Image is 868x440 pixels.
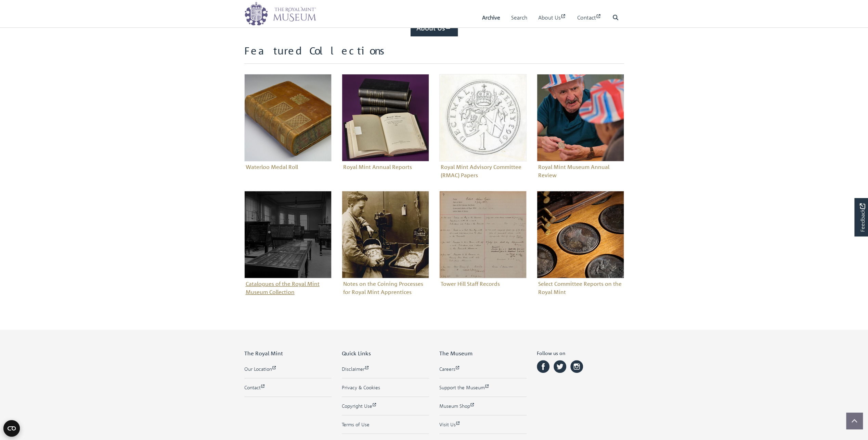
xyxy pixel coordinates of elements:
[439,74,527,161] img: Royal Mint Advisory Committee (RMAC) Papers
[537,74,624,161] img: Royal Mint Museum Annual Review
[342,350,371,357] span: Quick Links
[244,45,624,64] h2: Featured Collections
[537,74,624,181] a: Royal Mint Museum Annual ReviewRoyal Mint Museum Annual Review
[342,74,429,161] img: Royal Mint Annual Reports
[482,8,500,27] a: Archive
[532,191,629,308] div: Sub-collection
[244,2,316,26] img: logo_wide.png
[342,384,429,391] a: Privacy & Cookies
[439,350,472,357] span: The Museum
[854,198,868,236] a: Would you like to provide feedback?
[439,191,527,278] img: Tower Hill Staff Records
[244,350,283,357] span: The Royal Mint
[244,191,332,278] img: Catalogues of the Royal Mint Museum Collection
[537,191,624,297] a: Select Committee Reports on the Royal MintSelect Committee Reports on the Royal Mint
[511,8,527,27] a: Search
[244,365,332,372] a: Our Location
[244,191,332,297] a: Catalogues of the Royal Mint Museum CollectionCatalogues of the Royal Mint Museum Collection
[342,191,429,278] img: Notes on the Coining Processes for Royal Mint Apprentices
[532,74,629,191] div: Sub-collection
[244,74,332,172] a: Waterloo Medal RollWaterloo Medal Roll
[342,402,429,410] a: Copyright Use
[239,74,337,191] div: Sub-collection
[337,74,434,191] div: Sub-collection
[439,191,527,289] a: Tower Hill Staff RecordsTower Hill Staff Records
[434,74,532,191] div: Sub-collection
[244,384,332,391] a: Contact
[244,45,624,308] section: Sub-collections
[439,74,527,181] a: Royal Mint Advisory Committee (RMAC) PapersRoyal Mint Advisory Committee (RMAC) Papers
[858,203,866,232] span: Feedback
[577,8,601,27] a: Contact
[439,402,527,410] a: Museum Shop
[537,350,624,359] h6: Follow us on
[239,191,337,308] div: Sub-collection
[3,420,20,437] button: Open CMP widget
[342,365,429,372] a: Disclaimer
[537,191,624,278] img: Select Committee Reports on the Royal Mint
[439,384,527,391] a: Support the Museum
[846,413,863,429] button: Scroll to top
[411,20,458,36] a: About Us
[342,191,429,297] a: Notes on the Coining Processes for Royal Mint ApprenticesNotes on the Coining Processes for Royal...
[439,365,527,372] a: Careers
[337,191,434,308] div: Sub-collection
[244,74,332,161] img: Waterloo Medal Roll
[434,191,532,308] div: Sub-collection
[538,8,566,27] a: About Us
[342,74,429,172] a: Royal Mint Annual ReportsRoyal Mint Annual Reports
[439,421,527,428] a: Visit Us
[342,421,429,428] a: Terms of Use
